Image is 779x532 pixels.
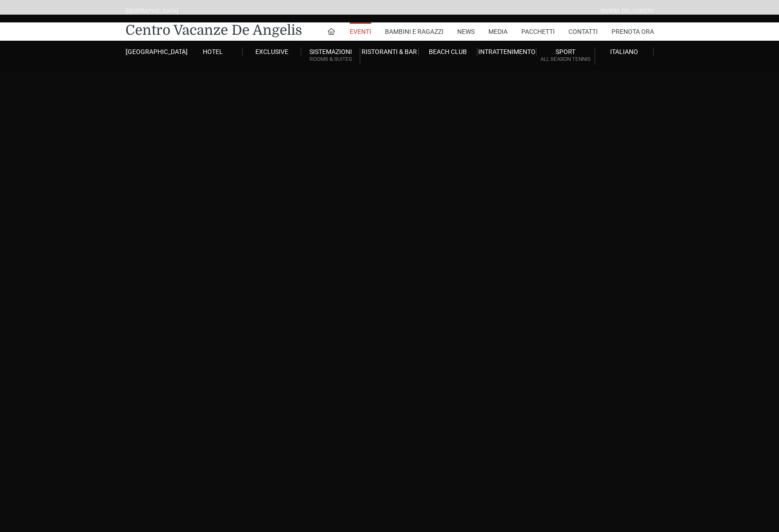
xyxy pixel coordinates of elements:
[568,22,598,41] a: Contatti
[301,55,359,64] small: Rooms & Suites
[536,48,595,64] a: SportAll Season Tennis
[350,22,371,41] a: Eventi
[521,22,555,41] a: Pacchetti
[419,48,477,56] a: Beach Club
[243,48,301,56] a: Exclusive
[595,48,654,56] a: Italiano
[125,48,184,56] a: [GEOGRAPHIC_DATA]
[610,48,638,55] span: Italiano
[360,48,419,56] a: Ristoranti & Bar
[477,48,536,56] a: Intrattenimento
[125,21,302,39] a: Centro Vacanze De Angelis
[536,55,595,64] small: All Season Tennis
[125,7,178,16] div: [GEOGRAPHIC_DATA]
[301,48,360,64] a: SistemazioniRooms & Suites
[457,22,475,41] a: News
[600,7,654,16] div: Riviera Del Conero
[184,48,243,56] a: Hotel
[488,22,508,41] a: Media
[611,22,654,41] a: Prenota Ora
[385,22,444,41] a: Bambini e Ragazzi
